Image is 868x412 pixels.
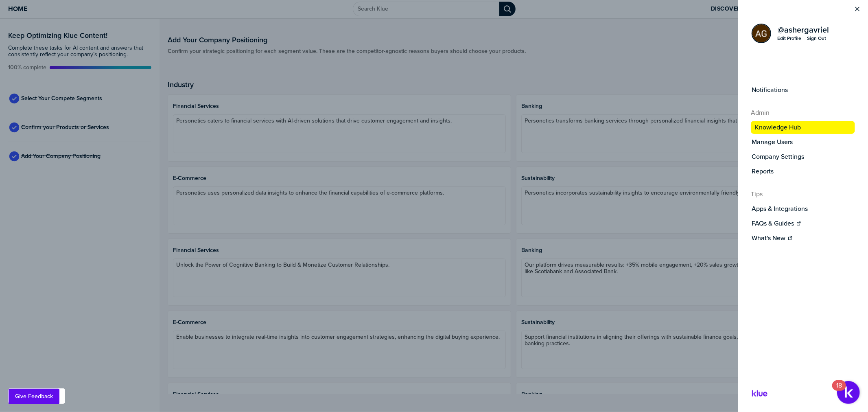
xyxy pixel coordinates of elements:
div: Edit Profile [777,35,801,42]
a: Notifications [751,85,855,95]
label: Knowledge Hub [755,123,801,131]
a: What's New [751,233,855,243]
a: FAQs & Guides [751,219,855,228]
h4: Admin [751,108,855,118]
label: Notifications [752,86,788,94]
button: Give Feedback [9,389,59,404]
button: Close Menu [853,5,861,13]
div: Sign Out [807,35,826,42]
h4: Tips [751,189,855,199]
label: Apps & Integrations [752,205,808,213]
label: What's New [752,234,785,242]
a: Manage Users [751,137,855,147]
img: 6cc70d0bba2d15c764846af360432298-sml.png [752,24,770,42]
button: Reports [751,167,855,176]
a: Edit Profile [777,35,802,42]
button: Open Resource Center, 18 new notifications [837,381,860,404]
label: Reports [752,167,774,175]
button: Apps & Integrations [751,204,855,214]
span: @ ashergavriel [778,26,829,34]
label: Manage Users [752,138,793,146]
label: FAQs & Guides [752,219,794,228]
div: 18 [836,386,842,396]
button: Knowledge Hub [751,121,855,134]
a: Company Settings [751,152,855,162]
a: @ashergavriel [777,25,830,35]
div: Asher Gavriel [752,24,771,43]
label: Company Settings [752,153,804,161]
button: Sign Out [807,35,826,42]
